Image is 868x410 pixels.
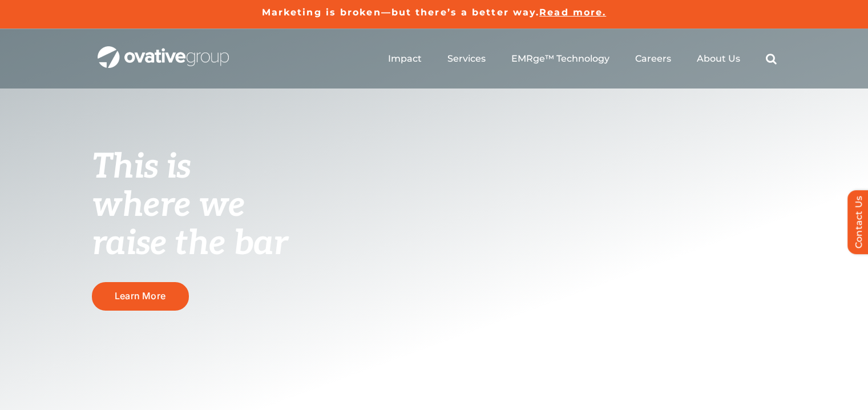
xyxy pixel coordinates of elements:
[635,53,671,65] a: Careers
[92,147,191,188] span: This is
[539,7,606,18] a: Read more.
[697,53,740,65] a: About Us
[447,53,486,65] a: Services
[388,41,777,77] nav: Menu
[92,185,288,264] span: where we raise the bar
[98,45,229,56] a: OG_Full_horizontal_WHT
[388,53,422,65] a: Impact
[262,7,540,18] a: Marketing is broken—but there’s a better way.
[511,53,609,65] a: EMRge™ Technology
[766,53,777,65] a: Search
[92,282,189,310] a: Learn More
[115,291,165,302] span: Learn More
